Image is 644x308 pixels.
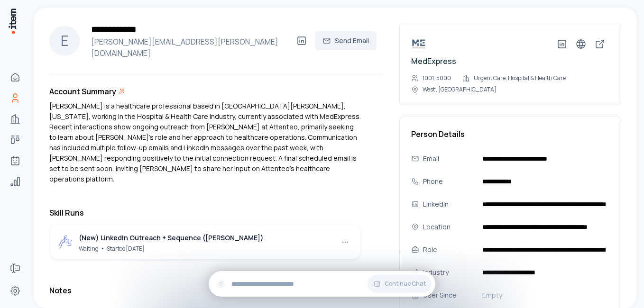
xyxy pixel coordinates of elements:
[101,244,105,253] span: •
[6,130,25,149] a: Deals
[474,74,566,82] p: Urgent Care, Hospital & Health Care
[58,235,73,250] img: outbound
[423,176,475,187] div: Phone
[385,280,426,288] span: Continue Chat
[49,207,361,218] h3: Skill Runs
[315,31,377,50] button: Send Email
[6,68,25,87] a: Home
[49,86,116,97] h3: Account Summary
[6,281,25,300] a: Settings
[49,26,80,56] div: E
[423,290,475,300] div: User Since
[107,245,145,253] span: Started [DATE]
[8,8,17,35] img: Item Brain Logo
[423,222,475,232] div: Location
[411,36,426,52] img: MedExpress
[209,271,435,297] div: Continue Chat
[6,89,25,108] a: People
[411,56,456,66] a: MedExpress
[482,290,502,300] span: Empty
[6,151,25,170] a: Agents
[423,199,475,209] div: LinkedIn
[423,245,475,255] div: Role
[49,285,72,296] h3: Notes
[79,245,99,253] span: Waiting
[423,154,475,164] div: Email
[411,128,609,140] h3: Person Details
[423,267,475,278] div: Industry
[423,86,497,93] p: West , [GEOGRAPHIC_DATA]
[368,275,432,293] button: Continue Chat
[6,259,25,278] a: Forms
[478,288,609,303] button: Empty
[6,109,25,128] a: Companies
[49,101,361,184] p: [PERSON_NAME] is a healthcare professional based in [GEOGRAPHIC_DATA][PERSON_NAME], [US_STATE], w...
[87,36,292,59] h4: [PERSON_NAME][EMAIL_ADDRESS][PERSON_NAME][DOMAIN_NAME]
[79,233,264,243] div: (New) LinkedIn Outreach + Sequence ([PERSON_NAME])
[423,74,451,82] p: 1001-5000
[6,172,25,191] a: Analytics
